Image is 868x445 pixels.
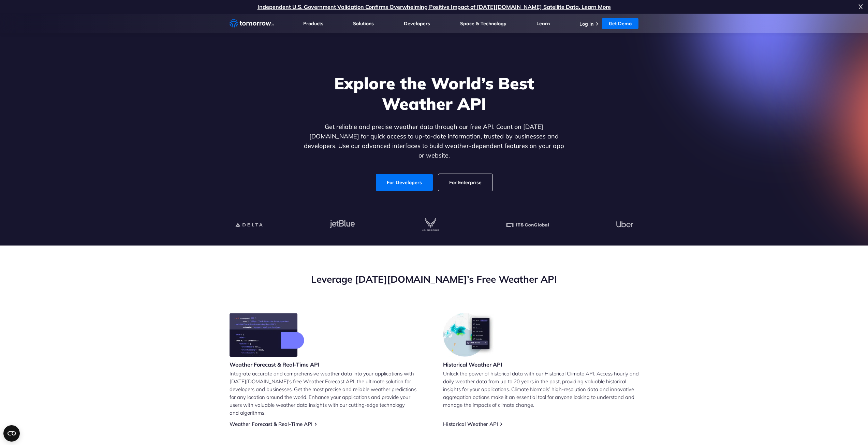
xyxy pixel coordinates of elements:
a: Learn [536,20,550,27]
h2: Leverage [DATE][DOMAIN_NAME]’s Free Weather API [230,273,639,286]
a: For Developers [376,174,433,191]
h3: Historical Weather API [443,361,502,368]
a: For Enterprise [438,174,492,191]
p: Unlock the power of historical data with our Historical Climate API. Access hourly and daily weat... [443,370,639,409]
a: Get Demo [602,18,638,29]
h1: Explore the World’s Best Weather API [303,73,566,114]
p: Get reliable and precise weather data through our free API. Count on [DATE][DOMAIN_NAME] for quic... [303,122,566,160]
a: Solutions [353,20,374,27]
button: Open CMP widget [3,425,20,442]
a: Home link [230,18,274,29]
a: Products [303,20,323,27]
a: Developers [404,20,430,27]
a: Weather Forecast & Real-Time API [230,421,312,427]
a: Independent U.S. Government Validation Confirms Overwhelming Positive Impact of [DATE][DOMAIN_NAM... [258,3,611,10]
h3: Weather Forecast & Real-Time API [230,361,320,368]
a: Space & Technology [460,20,506,27]
p: Integrate accurate and comprehensive weather data into your applications with [DATE][DOMAIN_NAME]... [230,370,425,417]
a: Historical Weather API [443,421,498,427]
a: Log In [579,21,593,27]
